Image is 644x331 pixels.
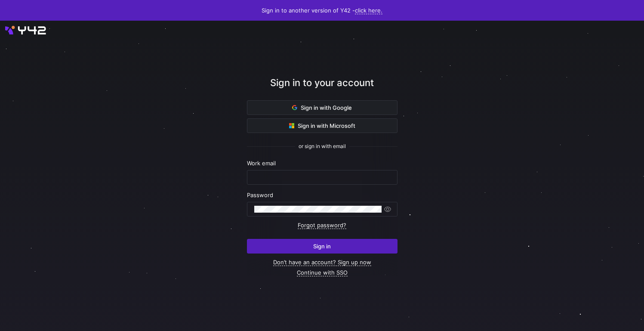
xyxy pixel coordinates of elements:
[247,160,276,167] span: Work email
[247,118,397,133] button: Sign in with Microsoft
[298,222,346,229] a: Forgot password?
[247,239,397,254] button: Sign in
[355,7,382,14] a: click here.
[273,259,371,266] a: Don’t have an account? Sign up now
[292,104,352,111] span: Sign in with Google
[313,243,331,250] span: Sign in
[247,100,397,115] button: Sign in with Google
[289,122,355,129] span: Sign in with Microsoft
[247,192,273,198] span: Password
[247,76,397,100] div: Sign in to your account
[299,143,346,149] span: or sign in with email
[297,269,348,276] a: Continue with SSO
